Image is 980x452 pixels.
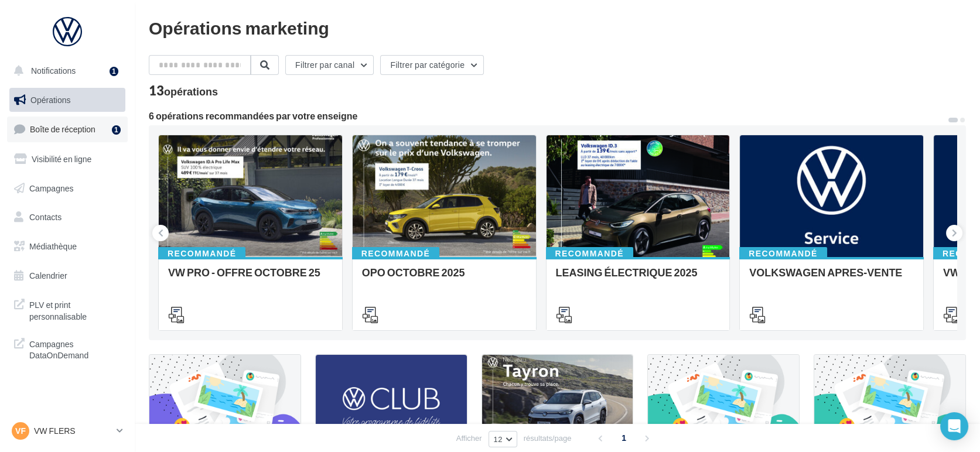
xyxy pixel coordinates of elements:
div: 1 [110,67,118,76]
div: 13 [149,84,218,97]
div: OPO OCTOBRE 2025 [362,266,527,290]
div: opérations [164,86,218,97]
div: Recommandé [739,247,827,260]
span: 1 [614,429,633,447]
a: Visibilité en ligne [7,147,128,172]
a: Opérations [7,88,128,112]
a: Boîte de réception1 [7,117,128,142]
button: Filtrer par catégorie [380,55,484,75]
a: Calendrier [7,263,128,288]
a: PLV et print personnalisable [7,292,128,327]
span: résultats/page [524,433,572,444]
div: VOLKSWAGEN APRES-VENTE [749,266,914,290]
span: PLV et print personnalisable [29,297,121,322]
span: Campagnes [29,183,74,193]
button: Filtrer par canal [285,55,374,75]
span: Campagnes DataOnDemand [29,336,121,361]
div: VW PRO - OFFRE OCTOBRE 25 [168,266,333,290]
div: 6 opérations recommandées par votre enseigne [149,111,947,121]
div: Recommandé [546,247,633,260]
span: Notifications [31,66,76,76]
span: Contacts [29,212,62,222]
a: Contacts [7,205,128,230]
a: VF VW FLERS [9,420,125,442]
div: Opérations marketing [149,19,966,36]
div: 1 [112,125,121,135]
span: Opérations [30,95,70,105]
p: VW FLERS [34,425,112,437]
button: 12 [489,431,517,447]
div: LEASING ÉLECTRIQUE 2025 [556,266,721,290]
span: Médiathèque [29,241,77,251]
button: Notifications 1 [7,59,123,83]
span: Afficher [456,433,482,444]
span: Visibilité en ligne [32,154,91,164]
a: Médiathèque [7,234,128,259]
span: Boîte de réception [30,124,95,134]
div: Recommandé [158,247,245,260]
div: Open Intercom Messenger [940,412,968,440]
a: Campagnes DataOnDemand [7,331,128,366]
div: Recommandé [352,247,439,260]
span: VF [15,425,26,437]
a: Campagnes [7,176,128,201]
span: 12 [494,434,503,444]
span: Calendrier [29,270,67,280]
